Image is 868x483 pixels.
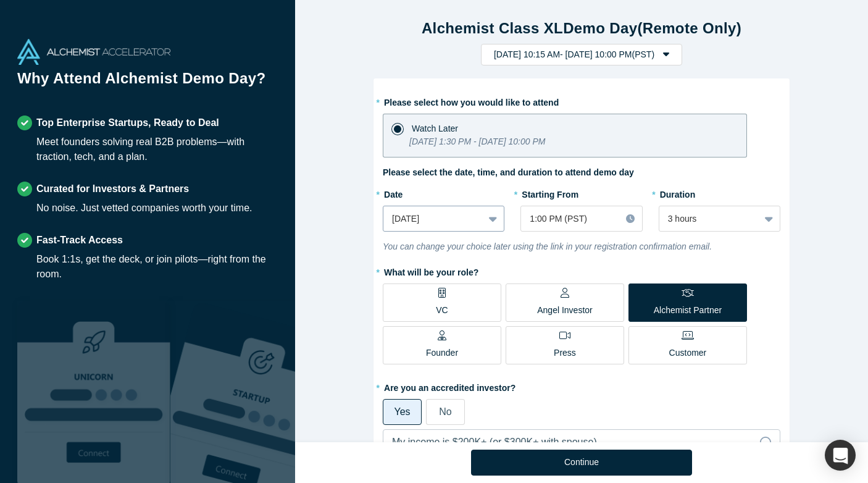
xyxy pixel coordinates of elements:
[471,450,692,476] button: Continue
[36,201,252,216] div: No noise. Just vetted companies worth your time.
[409,136,545,146] i: [DATE] 1:30 PM - [DATE] 10:00 PM
[383,166,634,179] label: Please select the date, time, and duration to attend demo day
[520,184,578,201] label: Starting From
[554,346,576,359] p: Press
[36,117,219,128] strong: Top Enterprise Startups, Ready to Deal
[422,20,741,36] strong: Alchemist Class XL Demo Day (Remote Only)
[170,301,323,483] img: Prism AI
[383,262,780,279] label: What will be your role?
[394,406,410,417] span: Yes
[481,44,682,65] button: [DATE] 10:15 AM- [DATE] 10:00 PM(PST)
[654,304,722,317] p: Alchemist Partner
[436,304,448,317] p: VC
[36,135,278,164] div: Meet founders solving real B2B problems—with traction, tech, and a plan.
[17,39,170,65] img: Alchemist Accelerator Logo
[383,184,504,201] label: Date
[36,183,189,194] strong: Curated for Investors & Partners
[17,67,278,98] h1: Why Attend Alchemist Demo Day?
[669,346,707,359] p: Customer
[412,124,458,133] span: Watch Later
[383,241,712,251] i: You can change your choice later using the link in your registration confirmation email.
[383,92,780,109] label: Please select how you would like to attend
[392,437,597,447] span: My income is $200K+ (or $300K+ with spouse)
[17,301,170,483] img: Robust Technologies
[439,406,451,417] span: No
[426,346,458,359] p: Founder
[36,235,123,245] strong: Fast-Track Access
[36,252,278,282] div: Book 1:1s, get the deck, or join pilots—right from the room.
[383,377,780,395] label: Are you an accredited investor?
[659,184,780,201] label: Duration
[537,304,593,317] p: Angel Investor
